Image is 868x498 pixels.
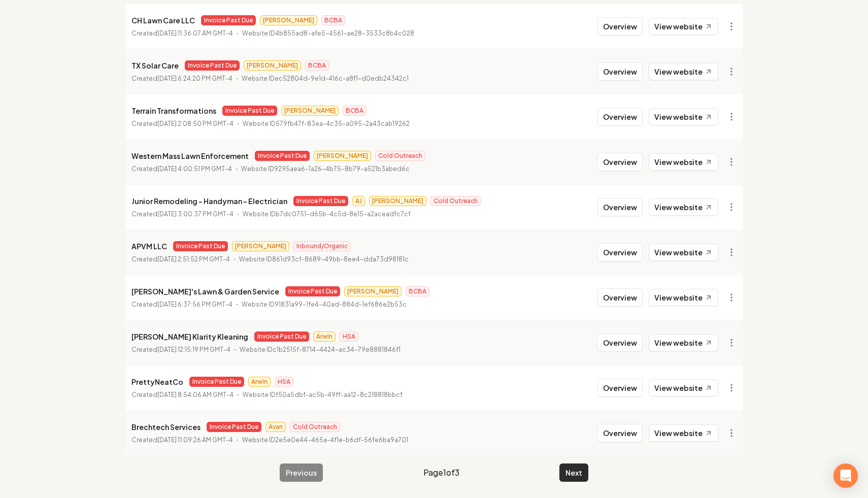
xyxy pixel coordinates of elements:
span: Page 1 of 3 [423,467,459,479]
span: Invoice Past Due [185,60,240,71]
span: Invoice Past Due [255,151,310,161]
p: Website ID 861d93cf-8689-49bb-8ee4-dda73d98181c [239,254,409,264]
time: [DATE] 3:00:37 PM GMT-4 [157,210,233,218]
time: [DATE] 6:37:56 PM GMT-4 [157,301,232,308]
button: Overview [597,424,643,442]
span: Arwin [248,377,271,387]
button: Overview [597,379,643,397]
span: Invoice Past Due [285,286,340,296]
div: Open Intercom Messenger [833,463,858,488]
a: View website [649,198,718,216]
a: View website [649,379,718,396]
p: Website ID 579fb47f-83ea-4c35-a095-2a43cab19262 [243,119,410,129]
p: Website ID 4b855ad8-afe5-4561-ae28-3533c8b4c028 [242,28,414,39]
button: Overview [597,198,643,216]
time: [DATE] 4:00:51 PM GMT-4 [157,165,232,173]
span: [PERSON_NAME] [232,241,289,251]
span: Avan [265,422,286,432]
span: AJ [352,196,365,206]
p: Created [131,28,233,39]
a: View website [649,108,718,125]
span: Cold Outreach [430,196,481,206]
span: BCBA [305,60,329,71]
p: CH Lawn Care LLC [131,14,195,26]
p: Junior Remodeling - Handyman - Electrician [131,195,287,207]
p: PrettyNeatCo [131,376,183,388]
span: HSA [340,331,358,342]
a: View website [649,153,718,171]
span: Invoice Past Due [189,377,244,387]
span: Inbound/Organic [293,241,351,251]
p: Created [131,390,233,400]
time: [DATE] 2:51:52 PM GMT-4 [157,255,230,263]
span: Cold Outreach [375,151,425,161]
button: Overview [597,108,643,126]
time: [DATE] 8:54:06 AM GMT-4 [157,391,233,399]
span: BCBA [343,106,366,116]
button: Next [559,463,588,482]
p: [PERSON_NAME] Klarity Kleaning [131,330,248,343]
p: Created [131,164,232,174]
span: [PERSON_NAME] [281,106,339,116]
p: Brechtech Services [131,421,201,433]
p: Western Mass Lawn Enforcement [131,150,249,162]
span: Invoice Past Due [173,241,228,251]
p: TX Solar Care [131,59,179,72]
p: Created [131,435,233,445]
a: View website [649,289,718,306]
p: Website ID f50a5dbf-ac5b-49ff-aa12-8c218818bbcf [243,390,403,400]
button: Overview [597,17,643,36]
span: Invoice Past Due [201,15,256,25]
span: BCBA [321,15,345,25]
a: View website [649,424,718,442]
p: Website ID c1b2515f-8714-4424-ac34-79e8881846f1 [240,345,400,355]
button: Overview [597,243,643,261]
span: [PERSON_NAME] [369,196,426,206]
span: [PERSON_NAME] [260,15,317,25]
a: View website [649,334,718,351]
p: Website ID 2e5e0e44-465a-4f1e-b6df-56fe6ba9a701 [242,435,408,445]
p: Created [131,119,233,129]
p: Website ID 91831a99-1fe4-40ad-884d-1ef686e2b53c [242,300,407,310]
a: View website [649,18,718,35]
p: APVM LLC [131,240,167,252]
button: Overview [597,334,643,352]
span: HSA [275,377,293,387]
span: Invoice Past Due [207,422,261,432]
span: Cold Outreach [290,422,340,432]
time: [DATE] 12:15:19 PM GMT-4 [157,346,230,353]
time: [DATE] 11:09:26 AM GMT-4 [157,436,233,444]
p: Created [131,209,233,219]
span: Invoice Past Due [293,196,348,206]
p: Terrain Transformations [131,105,216,117]
span: [PERSON_NAME] [344,286,402,296]
span: [PERSON_NAME] [314,151,371,161]
time: [DATE] 6:24:20 PM GMT-4 [157,75,232,82]
span: Arwin [313,331,336,342]
button: Overview [597,153,643,171]
span: [PERSON_NAME] [244,60,301,71]
a: View website [649,63,718,80]
p: Created [131,74,232,84]
span: Invoice Past Due [222,106,277,116]
a: View website [649,244,718,261]
p: Created [131,254,230,264]
span: Invoice Past Due [254,331,309,342]
p: Created [131,300,232,310]
button: Overview [597,62,643,81]
p: Website ID ec52804d-9e1d-416c-a8f1-d0edb24342c1 [242,74,409,84]
button: Overview [597,288,643,307]
p: [PERSON_NAME]'s Lawn & Garden Service [131,285,279,297]
p: Created [131,345,230,355]
p: Website ID 9295aea6-1a26-4b75-8b79-a521b3abed6c [241,164,410,174]
time: [DATE] 11:36:07 AM GMT-4 [157,29,233,37]
time: [DATE] 2:08:50 PM GMT-4 [157,120,233,127]
p: Website ID b7dc0751-d65b-4c5d-8e15-a2aceadfc7cf [243,209,411,219]
span: BCBA [406,286,429,296]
